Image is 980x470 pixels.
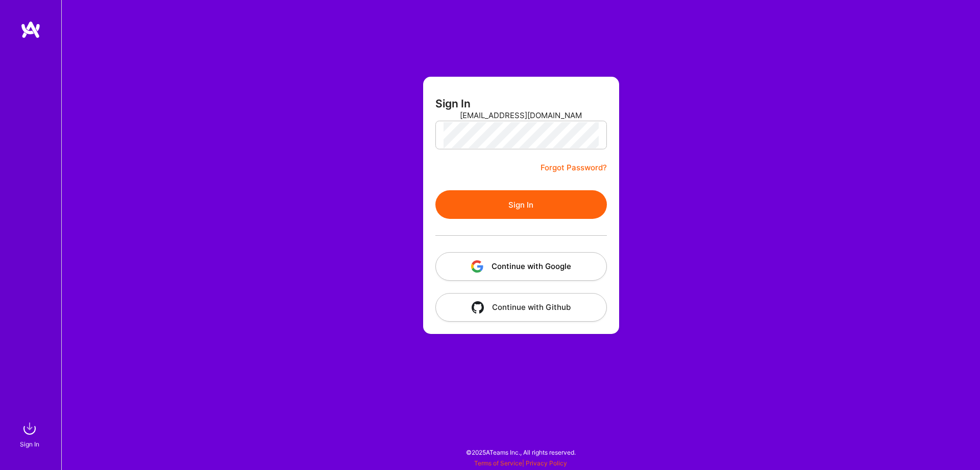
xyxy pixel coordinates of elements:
[474,459,567,467] span: |
[20,439,39,450] div: Sign In
[526,459,567,467] a: Privacy Policy
[435,190,607,219] button: Sign In
[471,260,483,273] img: icon
[472,301,484,314] img: icon
[435,252,607,281] button: Continue with Google
[20,20,41,39] img: logo
[460,102,582,128] input: Email...
[61,439,980,465] div: © 2025 ATeams Inc., All rights reserved.
[541,162,607,174] a: Forgot Password?
[435,97,471,110] h3: Sign In
[474,459,522,467] a: Terms of Service
[435,293,607,322] button: Continue with Github
[19,418,40,439] img: sign in
[21,418,40,450] a: sign inSign In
